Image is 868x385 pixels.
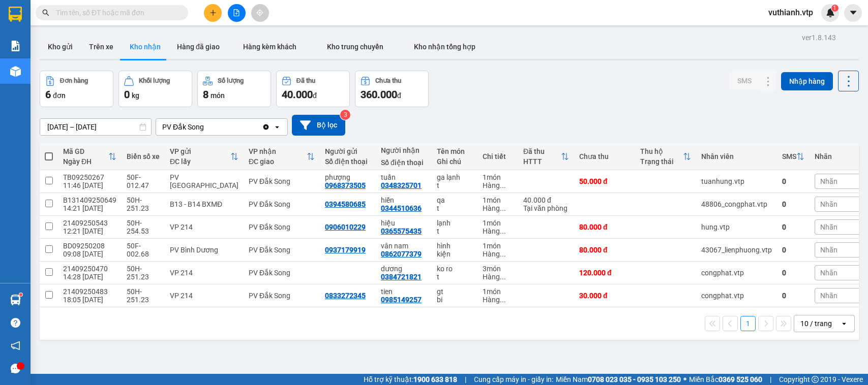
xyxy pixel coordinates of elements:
[292,115,345,136] button: Bộ lọc
[397,91,401,100] span: đ
[820,292,837,300] span: Nhãn
[800,318,832,329] div: 10 / trang
[197,71,271,107] button: Số lượng8món
[782,152,796,161] div: SMS
[849,8,858,17] span: caret-down
[844,4,862,22] button: caret-down
[381,242,427,250] div: vân nam
[701,246,772,254] div: 43067_lienphuong.vtp
[40,35,81,59] button: Kho gửi
[361,88,397,101] span: 360.000
[313,91,317,100] span: đ
[355,71,429,107] button: Chưa thu360.000đ
[437,265,472,273] div: ko ro
[56,7,176,18] input: Tìm tên, số ĐT hoặc mã đơn
[249,223,315,231] div: PV Đắk Song
[325,157,371,166] div: Số điện thoại
[500,227,506,235] span: ...
[325,181,366,189] div: 0968373505
[437,219,472,227] div: lạnh
[325,223,366,231] div: 0906010229
[209,9,217,16] span: plus
[437,157,472,166] div: Ghi chú
[381,227,422,235] div: 0365575435
[777,143,810,170] th: Toggle SortBy
[63,287,116,296] div: 21409250483
[518,143,574,170] th: Toggle SortBy
[325,292,366,300] div: 0833272345
[276,71,350,107] button: Đã thu40.000đ
[500,273,506,281] span: ...
[63,219,116,227] div: 21409250543
[63,265,116,273] div: 21409250470
[483,181,513,189] div: Hàng thông thường
[437,273,472,281] div: t
[701,200,772,208] div: 48806_congphat.vtp
[165,143,244,170] th: Toggle SortBy
[282,88,313,101] span: 40.000
[63,181,116,189] div: 11:46 [DATE]
[701,292,772,300] div: congphat.vtp
[483,287,513,296] div: 1 món
[413,375,457,383] strong: 1900 633 818
[262,123,270,131] svg: Clear value
[579,292,630,300] div: 30.000 đ
[826,8,835,17] img: icon-new-feature
[9,7,22,22] img: logo-vxr
[701,177,772,185] div: tuanhung.vtp
[701,223,772,231] div: hung.vtp
[170,147,230,155] div: VP gửi
[127,219,160,235] div: 50H-254.53
[640,147,683,155] div: Thu hộ
[437,227,472,235] div: t
[381,250,422,258] div: 0862077379
[483,204,513,212] div: Hàng thông thường
[437,242,472,250] div: hình
[42,9,49,16] span: search
[833,5,836,12] span: 1
[579,177,630,185] div: 50.000 đ
[820,177,837,185] span: Nhãn
[327,43,383,51] span: Kho trung chuyển
[60,77,88,84] div: Đơn hàng
[127,152,160,161] div: Biển số xe
[170,269,238,277] div: VP 214
[381,204,422,212] div: 0344510636
[169,35,228,59] button: Hàng đã giao
[781,72,833,90] button: Nhập hàng
[170,173,238,189] div: PV [GEOGRAPHIC_DATA]
[740,316,756,331] button: 1
[381,265,427,273] div: dương
[63,227,116,235] div: 12:21 [DATE]
[782,223,804,231] div: 0
[465,374,466,385] span: |
[63,296,116,304] div: 18:05 [DATE]
[122,35,169,59] button: Kho nhận
[139,77,170,84] div: Khối lượng
[53,91,66,100] span: đơn
[437,250,472,258] div: kiện
[11,341,20,350] span: notification
[381,181,422,189] div: 0348325701
[831,5,839,12] sup: 1
[437,296,472,304] div: bi
[483,219,513,227] div: 1 món
[63,173,116,181] div: TB09250267
[840,319,848,328] svg: open
[127,196,160,212] div: 50H-251.23
[635,143,696,170] th: Toggle SortBy
[556,374,681,385] span: Miền Nam
[483,265,513,273] div: 3 món
[124,88,130,101] span: 0
[325,200,366,208] div: 0394580685
[10,66,21,77] img: warehouse-icon
[812,376,819,383] span: copyright
[381,146,427,154] div: Người nhận
[40,119,151,135] input: Select a date range.
[729,72,760,90] button: SMS
[579,223,630,231] div: 80.000 đ
[719,375,762,383] strong: 0369 525 060
[273,123,281,131] svg: open
[249,200,315,208] div: PV Đắk Song
[340,110,350,120] sup: 3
